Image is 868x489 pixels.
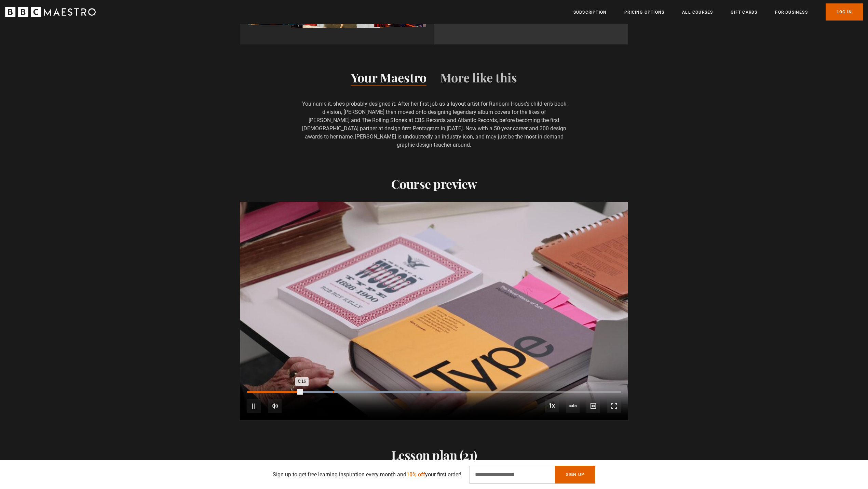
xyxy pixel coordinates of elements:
[731,9,757,16] a: Gift Cards
[566,399,580,413] div: Current quality: 720p
[406,471,425,478] span: 10% off
[440,72,517,86] button: More like this
[302,448,567,462] h2: Lesson plan (21)
[775,9,808,16] a: For business
[302,100,567,149] p: You name it, she’s probably designed it. After her first job as a layout artist for Random House’...
[573,3,863,21] nav: Primary
[268,399,282,413] button: Mute
[247,391,621,393] div: Progress Bar
[247,399,261,413] button: Pause
[555,466,595,484] button: Sign Up
[682,9,713,16] a: All Courses
[240,202,628,420] video-js: Video Player
[586,399,600,413] button: Captions
[5,7,96,17] svg: BBC Maestro
[624,9,664,16] a: Pricing Options
[573,9,607,16] a: Subscription
[826,3,863,21] a: Log In
[566,399,580,413] span: auto
[607,399,621,413] button: Fullscreen
[273,471,461,479] p: Sign up to get free learning inspiration every month and your first order!
[545,399,559,412] button: Playback Rate
[351,72,426,86] button: Your Maestro
[240,176,628,191] h2: Course preview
